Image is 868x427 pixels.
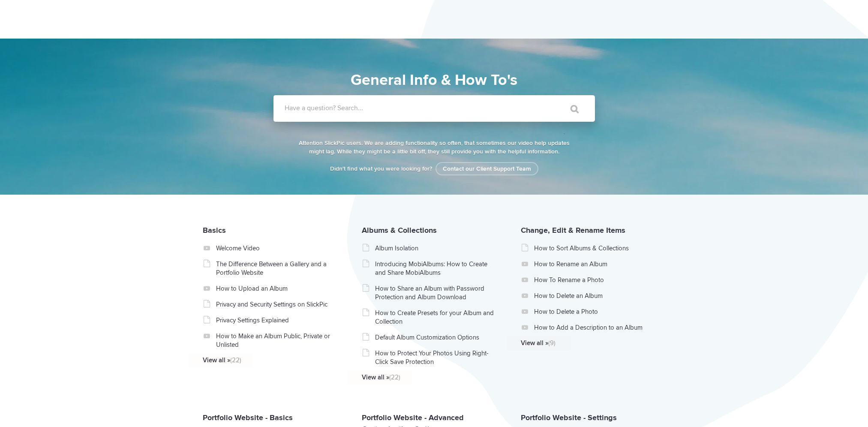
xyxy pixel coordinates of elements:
a: View all »(9) [521,339,642,347]
a: How to Delete an Album [534,292,655,300]
a: Privacy Settings Explained [216,316,337,325]
a: Privacy and Security Settings on SlickPic [216,300,337,309]
a: How to Delete a Photo [534,307,655,316]
a: Change, Edit & Rename Items [521,226,625,235]
label: Have a question? Search... [285,104,606,112]
a: Basics [203,226,226,235]
a: Contact our Client Support Team [436,162,538,175]
a: How to Sort Albums & Collections [534,244,655,253]
a: How to Add a Description to an Album [534,323,655,332]
a: Album Isolation [375,244,496,253]
input:  [553,99,589,119]
a: View all »(22) [203,356,324,364]
a: Default Album Customization Options [375,333,496,342]
a: Portfolio Website - Basics [203,413,293,422]
p: Attention SlickPic users. We are adding functionality so often, that sometimes our video help upd... [297,139,571,156]
a: How to Protect Your Photos Using Right-Click Save Protection [375,349,496,366]
h1: General Info & How To's [235,69,634,92]
a: How to Rename an Album [534,260,655,268]
a: Portfolio Website - Settings [521,413,617,422]
a: Albums & Collections [362,226,437,235]
p: Didn't find what you were looking for? [297,165,571,173]
a: Welcome Video [216,244,337,253]
a: Introducing MobiAlbums: How to Create and Share MobiAlbums [375,260,496,277]
a: How to Make an Album Public, Private or Unlisted [216,332,337,349]
a: How to Upload an Album [216,284,337,293]
a: How To Rename a Photo [534,276,655,284]
a: How to Create Presets for your Album and Collection [375,309,496,326]
a: The Difference Between a Gallery and a Portfolio Website [216,260,337,277]
a: View all »(22) [362,373,483,382]
a: How to Share an Album with Password Protection and Album Download [375,284,496,301]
